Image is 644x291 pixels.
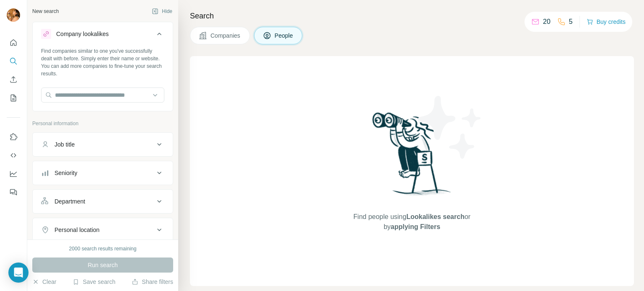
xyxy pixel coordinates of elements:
h4: Search [190,10,634,22]
button: Quick start [7,35,20,50]
div: New search [32,8,59,15]
button: Company lookalikes [33,24,173,47]
div: Job title [55,140,75,149]
span: Companies [210,31,241,40]
button: Feedback [7,185,20,200]
button: Use Surfe on LinkedIn [7,129,20,144]
div: Open Intercom Messenger [8,263,29,283]
button: Save search [73,278,115,286]
button: Enrich CSV [7,72,20,87]
button: Seniority [33,163,173,183]
button: Job title [33,134,173,155]
div: Personal location [55,226,99,234]
div: Company lookalikes [56,30,109,38]
p: 20 [543,17,551,27]
button: Buy credits [587,16,626,28]
img: Avatar [7,8,20,22]
button: Dashboard [7,166,20,181]
div: 2000 search results remaining [69,245,137,252]
span: Find people using or by [345,212,479,232]
button: My lists [7,90,20,106]
button: Use Surfe API [7,148,20,163]
img: Surfe Illustration - Woman searching with binoculars [369,110,456,203]
span: People [275,31,294,40]
button: Department [33,191,173,211]
span: Lookalikes search [406,213,465,220]
p: 5 [569,17,573,27]
p: Personal information [32,120,173,127]
div: Department [55,197,85,206]
span: applying Filters [391,223,440,230]
button: Personal location [33,220,173,240]
button: Hide [146,5,178,18]
button: Search [7,54,20,69]
div: Find companies similar to one you've successfully dealt with before. Simply enter their name or w... [41,47,164,77]
img: Surfe Illustration - Stars [412,90,488,165]
button: Clear [32,278,56,286]
div: Seniority [55,169,77,177]
button: Share filters [132,278,173,286]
